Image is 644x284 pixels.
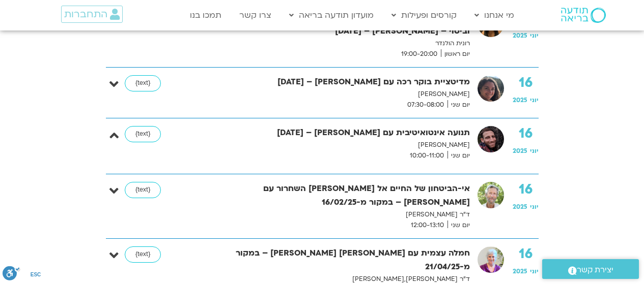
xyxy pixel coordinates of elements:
span: 10:00-11:00 [406,150,447,161]
span: יצירת קשר [577,263,613,277]
span: יום ראשון [441,49,470,59]
span: יום שני [447,150,470,161]
strong: אי-הביטחון של החיים אל [PERSON_NAME] השחרור עם [PERSON_NAME] – במקור מ-16/02/25 [203,182,470,209]
span: יוני [530,267,539,275]
a: {text} [125,246,161,263]
span: יוני [530,96,539,104]
span: 07:30-08:00 [404,100,447,110]
a: תמכו בנו [185,6,227,25]
span: 19:00-20:00 [398,49,441,59]
span: התחברות [64,9,107,20]
a: קורסים ופעילות [386,6,462,25]
p: [PERSON_NAME] [203,89,470,100]
a: התחברות [61,6,123,23]
span: יוני [530,147,539,155]
p: ד"ר [PERSON_NAME] [203,209,470,220]
strong: תנועה אינטואיטיבית עם [PERSON_NAME] – [DATE] [203,126,470,140]
span: 2025 [513,203,527,211]
strong: 16 [513,126,539,141]
a: יצירת קשר [542,259,639,279]
strong: 16 [513,75,539,90]
strong: חמלה עצמית עם [PERSON_NAME] [PERSON_NAME] – במקור מ-21/04/25 [203,246,470,274]
a: {text} [125,182,161,198]
a: מועדון תודעה בריאה [284,6,379,25]
span: יוני [530,31,539,40]
span: 2025 [513,267,527,275]
a: צרו קשר [234,6,276,25]
span: יוני [530,203,539,211]
span: יום שני [447,100,470,110]
strong: 16 [513,182,539,197]
p: [PERSON_NAME] [203,140,470,150]
p: רונית הולנדר [203,38,470,49]
span: 12:00-13:10 [407,220,447,231]
a: מי אנחנו [469,6,519,25]
span: יום שני [447,220,470,231]
img: תודעה בריאה [561,8,606,23]
a: {text} [125,126,161,142]
strong: 16 [513,246,539,262]
span: 2025 [513,147,527,155]
strong: מדיטציית בוקר רכה עם [PERSON_NAME] – [DATE] [203,75,470,89]
span: 2025 [513,31,527,40]
a: {text} [125,75,161,91]
span: 2025 [513,96,527,104]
